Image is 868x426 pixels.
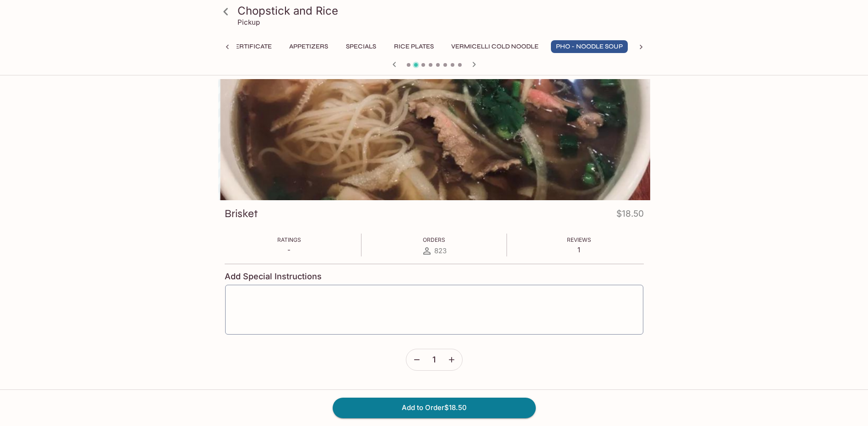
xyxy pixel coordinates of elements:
[551,40,628,53] button: Pho - Noodle Soup
[389,40,439,53] button: Rice Plates
[567,245,591,254] p: 1
[333,398,536,418] button: Add to Order$18.50
[225,207,258,221] h3: Brisket
[218,79,650,200] div: Brisket
[237,4,647,18] h3: Chopstick and Rice
[567,236,591,243] span: Reviews
[284,40,333,53] button: Appetizers
[225,272,644,282] h4: Add Special Instructions
[237,18,260,27] p: Pickup
[340,40,382,53] button: Specials
[277,236,301,243] span: Ratings
[434,246,447,255] span: 823
[432,355,436,365] span: 1
[209,40,277,53] button: Gift Certificate
[446,40,544,53] button: Vermicelli Cold Noodle
[616,207,644,224] h4: $18.50
[423,236,445,243] span: Orders
[277,245,301,254] p: -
